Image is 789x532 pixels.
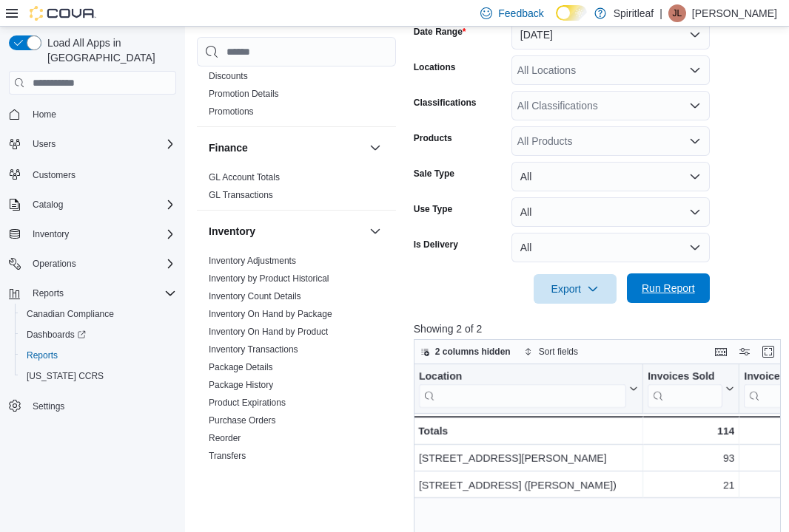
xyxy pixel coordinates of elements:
span: Inventory Adjustments [209,255,296,267]
span: Reports [21,347,176,364]
button: Keyboard shortcuts [712,343,730,361]
span: Dashboards [27,329,86,341]
div: 21 [648,476,734,494]
span: Home [27,105,176,123]
button: Sort fields [518,343,584,361]
h3: Finance [209,140,248,155]
div: Finance [197,168,396,210]
button: Operations [3,253,182,274]
button: Home [3,103,182,125]
button: All [511,197,710,227]
a: Canadian Compliance [21,305,120,323]
label: Locations [414,61,456,73]
p: Showing 2 of 2 [414,321,785,336]
a: Inventory On Hand by Package [209,309,332,319]
button: [DATE] [511,20,710,50]
span: Operations [33,258,76,270]
a: Package Details [209,362,273,372]
button: Inventory [27,225,75,243]
span: Settings [27,397,176,415]
button: Inventory [209,224,363,239]
button: Settings [3,395,182,417]
a: [US_STATE] CCRS [21,367,110,385]
span: Users [27,135,176,153]
span: Package History [209,379,273,391]
div: Location [419,370,626,384]
a: Inventory Transactions [209,344,298,355]
a: Promotions [209,106,254,117]
div: [STREET_ADDRESS][PERSON_NAME] [419,449,638,467]
label: Sale Type [414,168,454,180]
span: Inventory Transactions [209,344,298,355]
a: Product Expirations [209,398,286,408]
span: Discounts [209,70,248,82]
a: GL Account Totals [209,172,280,183]
button: All [511,233,710,262]
p: | [659,4,662,22]
span: Canadian Compliance [27,308,114,320]
button: Display options [736,343,753,361]
span: Catalog [33,199,63,211]
span: Sort fields [539,346,578,358]
a: Home [27,106,62,123]
span: Reorder [209,432,241,444]
a: Reports [21,347,64,364]
button: Finance [366,139,384,157]
span: Purchase Orders [209,415,276,426]
span: Inventory On Hand by Product [209,326,328,338]
span: Package Details [209,361,273,373]
label: Is Delivery [414,239,458,250]
span: GL Transactions [209,189,273,201]
span: Users [33,138,56,150]
span: [US_STATE] CCRS [27,370,104,382]
a: Dashboards [15,324,182,345]
button: Invoices Sold [648,370,734,408]
span: Transfers [209,450,246,462]
button: Export [534,274,617,304]
span: Dashboards [21,326,176,344]
div: Discounts & Promotions [197,67,396,126]
button: Customers [3,163,182,185]
span: Dark Mode [556,21,557,21]
span: Inventory Count Details [209,290,301,302]
span: Operations [27,255,176,273]
button: Open list of options [689,135,701,147]
span: JL [673,4,682,22]
span: Home [33,109,56,120]
span: Load All Apps in [GEOGRAPHIC_DATA] [41,35,176,65]
a: Transfers [209,451,246,461]
button: Operations [27,255,82,273]
label: Classifications [414,97,477,109]
a: Discounts [209,71,248,81]
a: Inventory Adjustments [209,256,296,266]
span: Customers [27,165,176,183]
button: Reports [27,284,70,302]
a: Inventory by Product Historical [209,273,329,284]
a: Dashboards [21,326,92,344]
div: Invoices Sold [648,370,722,408]
span: Customers [33,169,75,181]
span: Feedback [498,6,543,21]
span: Inventory On Hand by Package [209,308,332,320]
span: Reports [27,349,58,361]
button: 2 columns hidden [414,343,517,361]
h3: Inventory [209,224,255,239]
span: Run Report [642,281,695,296]
a: Promotion Details [209,89,279,99]
input: Dark Mode [556,5,587,21]
a: GL Transactions [209,190,273,200]
button: Inventory [3,224,182,245]
button: Reports [3,283,182,304]
span: Canadian Compliance [21,305,176,323]
label: Use Type [414,203,452,215]
button: Reports [15,345,182,366]
span: Reports [27,284,176,302]
div: Inventory [197,252,396,471]
button: Canadian Compliance [15,304,182,324]
a: Customers [27,166,81,184]
a: Reorder [209,433,241,443]
p: Spiritleaf [614,4,654,22]
a: Package History [209,380,273,390]
span: 2 columns hidden [435,346,511,358]
button: All [511,162,710,191]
